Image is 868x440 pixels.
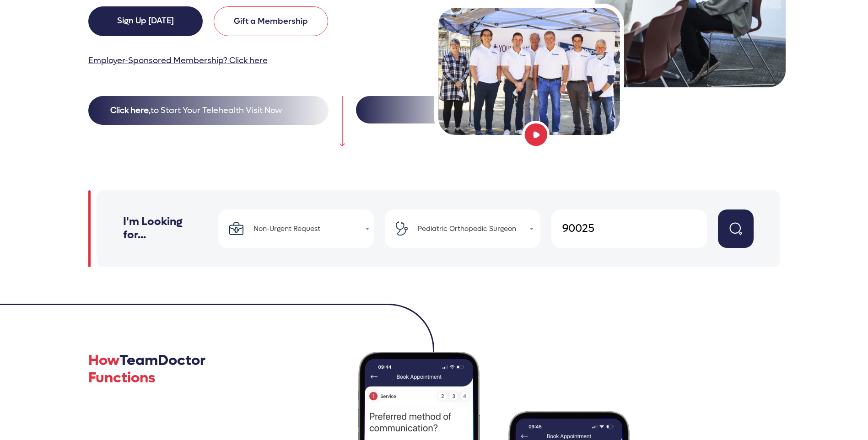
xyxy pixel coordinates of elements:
span: Pediatric Orthopedic Surgeon [414,222,537,235]
h2: How Functions [88,352,312,387]
input: Zip Code [562,220,696,237]
img: down arrow [340,96,345,146]
strong: Click here, [110,105,151,116]
img: stethoscope [396,221,408,236]
span: Non-Urgent Request [250,222,372,235]
a: Gift a Membership [214,6,328,36]
a: Sign Up [DATE] [88,6,203,36]
h2: I'm Looking for... [123,215,205,242]
button: Click here,to Start Your Telehealth Visit Now [88,96,329,125]
img: search button [729,222,743,236]
img: briefcase [229,222,243,235]
span: TeamDoctor [119,351,205,370]
a: Employer-Sponsored Membership? Click here [88,55,268,66]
